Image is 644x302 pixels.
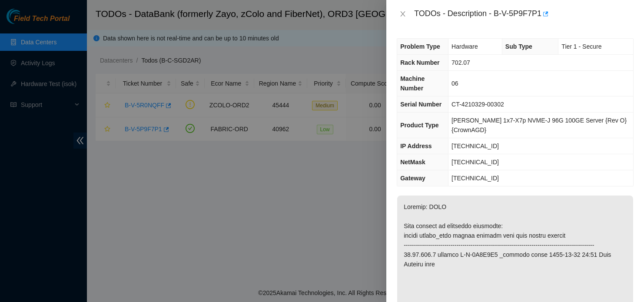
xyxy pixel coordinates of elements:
[505,43,532,50] span: Sub Type
[400,175,425,182] span: Gateway
[561,43,601,50] span: Tier 1 - Secure
[414,7,634,21] div: TODOs - Description - B-V-5P9F7P1
[400,43,440,50] span: Problem Type
[451,143,499,149] span: [TECHNICAL_ID]
[400,159,425,166] span: NetMask
[399,10,406,17] span: close
[451,59,470,66] span: 702.07
[451,117,627,133] span: [PERSON_NAME] 1x7-X7p NVME-J 96G 100GE Server {Rev O}{CrownAGD}
[451,101,504,108] span: CT-4210329-00302
[451,80,458,87] span: 06
[400,143,432,149] span: IP Address
[451,159,499,166] span: [TECHNICAL_ID]
[400,75,425,92] span: Machine Number
[400,59,439,66] span: Rack Number
[451,43,478,50] span: Hardware
[400,101,442,108] span: Serial Number
[451,175,499,182] span: [TECHNICAL_ID]
[400,122,438,129] span: Product Type
[397,10,409,18] button: Close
